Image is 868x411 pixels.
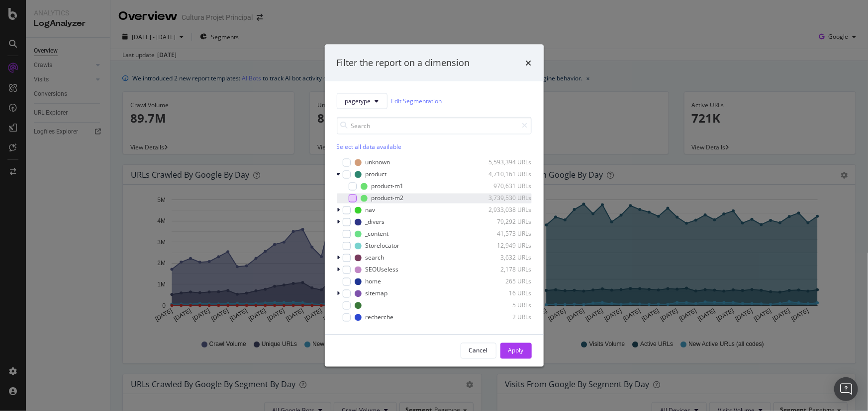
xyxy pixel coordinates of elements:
[483,182,532,191] div: 970,631 URLs
[483,230,532,238] div: 41,573 URLs
[366,158,390,167] div: unknown
[483,289,532,298] div: 16 URLs
[366,218,385,226] div: _divers
[483,266,532,274] div: 2,178 URLs
[366,313,394,322] div: recherche
[337,57,470,69] div: Filter the report on a dimension
[337,93,387,109] button: pagetype
[483,158,532,167] div: 5,593,394 URLs
[483,242,532,250] div: 12,949 URLs
[834,377,858,401] div: Open Intercom Messenger
[483,170,532,179] div: 4,710,161 URLs
[526,57,532,69] div: times
[366,170,387,179] div: product
[469,346,488,355] div: Cancel
[325,45,544,367] div: modal
[372,182,404,191] div: product-m1
[337,117,532,134] input: Search
[508,346,524,355] div: Apply
[483,218,532,226] div: 79,292 URLs
[366,266,399,274] div: SEOUseless
[500,342,532,358] button: Apply
[483,194,532,203] div: 3,739,530 URLs
[366,289,388,298] div: sitemap
[337,142,532,150] div: Select all data available
[345,97,371,105] span: pagetype
[391,96,442,106] a: Edit Segmentation
[366,254,385,262] div: search
[483,206,532,214] div: 2,933,038 URLs
[483,277,532,286] div: 265 URLs
[366,230,389,238] div: _content
[483,301,532,310] div: 5 URLs
[372,194,404,203] div: product-m2
[483,254,532,262] div: 3,632 URLs
[483,313,532,322] div: 2 URLs
[366,277,382,286] div: home
[366,242,400,250] div: Storelocator
[461,342,496,358] button: Cancel
[366,206,376,214] div: nav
